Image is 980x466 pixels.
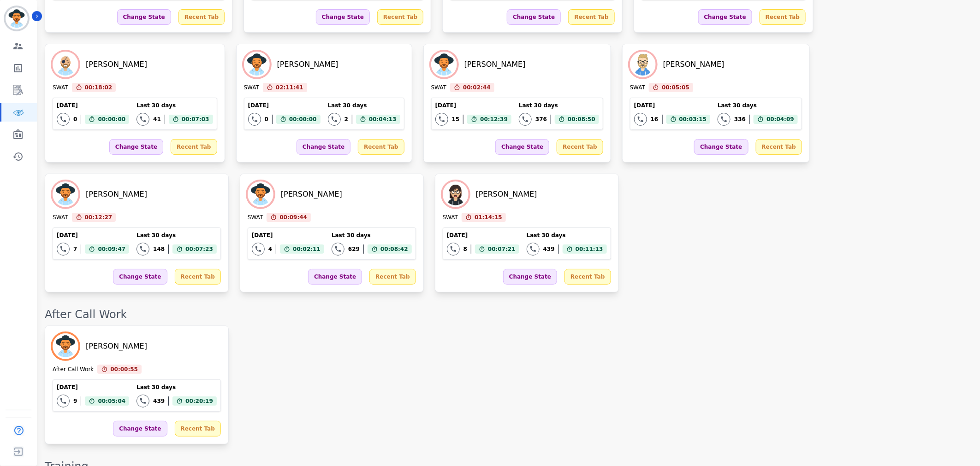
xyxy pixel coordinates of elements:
div: [PERSON_NAME] [86,59,147,70]
div: 0 [73,116,77,123]
div: SWAT [431,84,446,92]
span: 00:02:11 [293,245,321,254]
div: SWAT [53,84,68,92]
img: Avatar [431,52,457,77]
div: Change State [316,9,370,25]
div: [DATE] [57,102,129,109]
div: Change State [109,139,163,155]
div: [DATE] [447,232,519,239]
div: 7 [73,245,77,253]
div: [PERSON_NAME] [86,189,147,200]
div: Change State [117,9,171,25]
span: 00:20:19 [185,396,213,406]
div: SWAT [53,214,68,222]
div: [DATE] [634,102,710,109]
span: 00:09:44 [279,213,307,222]
div: Change State [694,139,748,155]
div: [DATE] [57,232,129,239]
div: Recent Tab [369,269,416,285]
div: 16 [651,116,659,123]
span: 00:03:15 [679,115,707,124]
span: 01:14:15 [475,213,502,222]
div: 148 [153,245,165,253]
div: 439 [543,245,555,253]
img: Bordered avatar [6,7,28,29]
span: 00:07:03 [182,115,209,124]
span: 00:04:09 [766,115,794,124]
div: [PERSON_NAME] [86,341,147,352]
div: After Call Work [53,366,94,374]
div: Change State [297,139,350,155]
div: Change State [113,421,167,437]
div: Last 30 days [137,384,217,391]
div: [DATE] [435,102,511,109]
div: 2 [344,116,348,123]
div: SWAT [244,84,259,92]
span: 00:07:23 [185,245,213,254]
div: Last 30 days [527,232,607,239]
div: [DATE] [248,102,321,109]
div: [PERSON_NAME] [476,189,537,200]
span: 02:11:41 [276,83,303,92]
div: 9 [73,397,77,405]
div: 376 [535,116,547,123]
div: Last 30 days [718,102,798,109]
div: SWAT [443,214,458,222]
div: 41 [153,116,161,123]
div: [PERSON_NAME] [277,59,339,70]
span: 00:12:27 [85,213,113,222]
span: 00:08:42 [380,245,408,254]
span: 00:04:13 [369,115,397,124]
div: After Call Work [45,307,971,322]
div: [DATE] [57,384,129,391]
div: Recent Tab [175,421,221,437]
div: Change State [113,269,167,285]
div: Recent Tab [175,269,221,285]
span: 00:00:00 [98,115,125,124]
span: 00:11:13 [576,245,603,254]
div: 439 [153,397,165,405]
div: [PERSON_NAME] [281,189,342,200]
div: [DATE] [252,232,324,239]
div: SWAT [248,214,263,222]
div: Last 30 days [137,232,217,239]
div: Recent Tab [760,9,806,25]
div: Change State [495,139,549,155]
div: Change State [698,9,752,25]
span: 00:05:05 [662,83,689,92]
div: Recent Tab [358,139,404,155]
div: Last 30 days [519,102,599,109]
div: 8 [463,245,467,253]
span: 00:02:44 [463,83,491,92]
span: 00:05:04 [98,396,125,406]
div: Recent Tab [171,139,217,155]
div: Change State [507,9,561,25]
div: 15 [452,116,460,123]
span: 00:08:50 [568,115,595,124]
img: Avatar [53,333,78,359]
img: Avatar [248,181,273,207]
span: 00:12:39 [480,115,508,124]
span: 00:00:55 [110,365,138,374]
span: 00:18:02 [85,83,113,92]
div: 336 [734,116,746,123]
div: 4 [268,245,272,253]
img: Avatar [244,52,270,77]
span: 00:00:00 [289,115,317,124]
img: Avatar [443,181,469,207]
div: 0 [265,116,268,123]
div: Change State [308,269,362,285]
div: Last 30 days [137,102,213,109]
div: 629 [348,245,360,253]
span: 00:09:47 [98,245,125,254]
span: 00:07:21 [488,245,516,254]
div: Recent Tab [557,139,603,155]
div: Recent Tab [756,139,802,155]
div: Recent Tab [568,9,614,25]
div: Last 30 days [328,102,400,109]
div: Recent Tab [377,9,423,25]
img: Avatar [630,52,656,77]
div: [PERSON_NAME] [663,59,725,70]
div: Last 30 days [332,232,412,239]
div: Recent Tab [178,9,225,25]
